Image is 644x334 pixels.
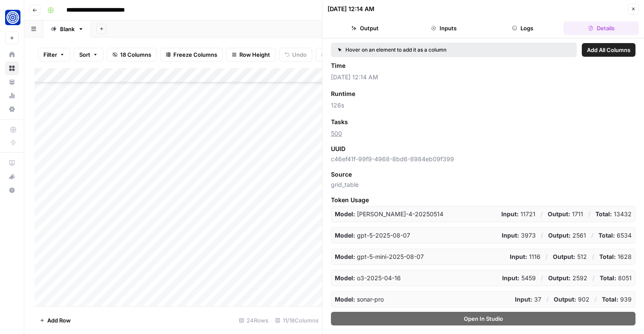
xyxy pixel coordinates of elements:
[331,180,635,189] span: grid_table
[5,102,19,116] a: Settings
[548,232,571,239] strong: Output:
[600,274,616,282] strong: Total:
[541,274,543,282] p: /
[595,210,612,218] strong: Total:
[548,274,571,282] strong: Output:
[563,21,639,35] button: Details
[502,232,519,239] strong: Input:
[331,196,635,204] span: Token Usage
[515,296,532,303] strong: Input:
[107,48,157,61] button: 18 Columns
[331,145,345,153] span: UUID
[331,90,355,98] span: Runtime
[591,231,593,240] p: /
[5,156,19,170] a: AirOps Academy
[599,253,616,260] strong: Total:
[331,312,635,325] button: Open In Studio
[5,10,20,25] img: Fundwell Logo
[331,130,342,137] a: 500
[5,183,19,197] button: Help + Support
[541,231,543,240] p: /
[239,50,270,59] span: Row Height
[553,253,575,260] strong: Output:
[598,232,615,239] strong: Total:
[79,50,90,59] span: Sort
[502,231,536,240] p: 3973
[548,274,587,282] p: 2592
[226,48,276,61] button: Row Height
[74,48,103,61] button: Sort
[5,75,19,89] a: Your Data
[43,50,57,59] span: Filter
[6,170,18,183] div: What's new?
[554,296,576,303] strong: Output:
[60,25,75,33] div: Blank
[331,73,635,81] span: [DATE] 12:14 AM
[592,274,595,282] p: /
[43,20,91,38] a: Blank
[510,253,527,260] strong: Input:
[502,274,536,282] p: 5459
[160,48,223,61] button: Freeze Columns
[548,231,586,240] p: 2561
[335,253,355,260] strong: Model:
[587,46,630,54] span: Add All Columns
[5,61,19,75] a: Browse
[331,170,352,179] span: Source
[599,253,632,261] p: 1628
[501,210,535,218] p: 11721
[592,253,594,261] p: /
[602,295,632,304] p: 939
[34,314,76,327] button: Add Row
[546,253,548,261] p: /
[335,210,355,218] strong: Model:
[502,274,520,282] strong: Input:
[120,50,151,59] span: 18 Columns
[328,21,403,35] button: Output
[553,253,587,261] p: 512
[47,316,71,325] span: Add Row
[464,314,503,323] span: Open In Studio
[5,89,19,102] a: Usage
[335,295,384,304] p: sonar-pro
[335,232,355,239] strong: Model:
[554,295,589,304] p: 902
[515,295,541,304] p: 37
[331,155,635,163] span: c46ef41f-99f9-4968-8bd6-8984eb09f399
[595,295,597,304] p: /
[602,296,618,303] strong: Total:
[540,210,543,218] p: /
[595,210,632,218] p: 13432
[335,253,424,261] p: gpt-5-mini-2025-08-07
[292,50,307,59] span: Undo
[338,46,508,54] div: Hover on an element to add it as a column
[335,231,410,240] p: gpt-5-2025-08-07
[406,21,482,35] button: Inputs
[582,43,635,57] button: Add All Columns
[335,274,355,282] strong: Model:
[38,48,70,61] button: Filter
[546,295,549,304] p: /
[331,118,348,126] span: Tasks
[335,274,401,282] p: o3-2025-04-16
[548,210,583,218] p: 1711
[5,7,19,28] button: Workspace: Fundwell
[5,170,19,183] button: What's new?
[485,21,561,35] button: Logs
[588,210,590,218] p: /
[598,231,632,240] p: 6534
[173,50,217,59] span: Freeze Columns
[5,48,19,61] a: Home
[331,101,635,110] span: 126s
[600,274,632,282] p: 8051
[272,314,322,327] div: 11/18 Columns
[335,210,443,218] p: claude-sonnet-4-20250514
[548,210,570,218] strong: Output:
[510,253,540,261] p: 1116
[328,5,374,13] div: [DATE] 12:14 AM
[279,48,312,61] button: Undo
[335,296,355,303] strong: Model:
[501,210,519,218] strong: Input:
[236,314,272,327] div: 24 Rows
[331,61,345,70] span: Time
